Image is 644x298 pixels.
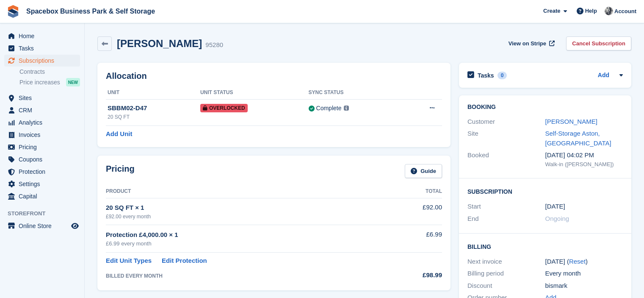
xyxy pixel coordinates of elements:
[467,129,545,148] div: Site
[467,214,545,224] div: End
[108,113,200,121] div: 20 SQ FT
[4,92,80,104] a: menu
[19,92,69,104] span: Sites
[467,202,545,212] div: Start
[7,5,19,18] img: stora-icon-8386f47178a22dfd0bd8f6a31ec36ba5ce8667c1dd55bd0f319d3a0aa187defe.svg
[467,269,545,279] div: Billing period
[19,220,69,232] span: Online Store
[4,117,80,128] a: menu
[106,230,388,240] div: Protection £4,000.00 × 1
[509,39,546,48] span: View on Stripe
[19,166,69,178] span: Protection
[19,117,69,128] span: Analytics
[200,104,248,112] span: Overlocked
[545,215,569,222] span: Ongoing
[19,178,69,190] span: Settings
[19,78,60,86] span: Price increases
[106,185,388,198] th: Product
[467,242,623,251] h2: Billing
[566,36,631,50] a: Cancel Subscription
[70,221,80,231] a: Preview store
[545,150,623,160] div: [DATE] 04:02 PM
[388,225,442,253] td: £6.99
[4,153,80,165] a: menu
[388,185,442,198] th: Total
[498,72,507,79] div: 0
[505,36,556,50] a: View on Stripe
[478,72,494,79] h2: Tasks
[106,86,200,100] th: Unit
[309,86,402,100] th: Sync Status
[66,78,80,86] div: NEW
[117,38,202,49] h2: [PERSON_NAME]
[344,106,349,111] img: icon-info-grey-7440780725fd019a000dd9b08b2336e03edf1995a4989e88bcd33f0948082b44.svg
[4,141,80,153] a: menu
[585,7,597,15] span: Help
[19,78,80,87] a: Price increases NEW
[467,187,623,195] h2: Subscription
[467,117,545,127] div: Customer
[108,103,200,113] div: SBBM02-D47
[467,104,623,111] h2: Booking
[4,190,80,202] a: menu
[106,240,388,248] div: £6.99 every month
[545,118,597,125] a: [PERSON_NAME]
[467,281,545,291] div: Discount
[467,257,545,267] div: Next invoice
[106,256,152,266] a: Edit Unit Types
[19,190,69,202] span: Capital
[405,164,442,178] a: Guide
[467,150,545,168] div: Booked
[4,220,80,232] a: menu
[205,40,223,50] div: 95280
[19,104,69,116] span: CRM
[316,104,342,113] div: Complete
[106,213,388,220] div: £92.00 every month
[598,71,609,81] a: Add
[4,178,80,190] a: menu
[388,270,442,280] div: £98.99
[19,129,69,141] span: Invoices
[4,129,80,141] a: menu
[106,164,135,178] h2: Pricing
[4,55,80,67] a: menu
[569,258,586,265] a: Reset
[614,7,636,16] span: Account
[545,130,611,147] a: Self-Storage Aston, [GEOGRAPHIC_DATA]
[200,86,309,100] th: Unit Status
[545,269,623,279] div: Every month
[543,7,560,15] span: Create
[4,166,80,178] a: menu
[545,281,623,291] div: bismark
[605,7,613,15] img: SUDIPTA VIRMANI
[19,68,80,76] a: Contracts
[106,203,388,213] div: 20 SQ FT × 1
[162,256,207,266] a: Edit Protection
[106,272,388,280] div: BILLED EVERY MONTH
[388,198,442,225] td: £92.00
[4,42,80,54] a: menu
[19,141,69,153] span: Pricing
[23,4,158,18] a: Spacebox Business Park & Self Storage
[545,160,623,169] div: Walk-in ([PERSON_NAME])
[19,30,69,42] span: Home
[106,71,442,81] h2: Allocation
[4,30,80,42] a: menu
[545,257,623,267] div: [DATE] ( )
[106,129,132,139] a: Add Unit
[4,104,80,116] a: menu
[19,55,69,67] span: Subscriptions
[19,153,69,165] span: Coupons
[545,202,565,212] time: 2025-07-14 00:00:00 UTC
[19,42,69,54] span: Tasks
[8,209,84,218] span: Storefront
